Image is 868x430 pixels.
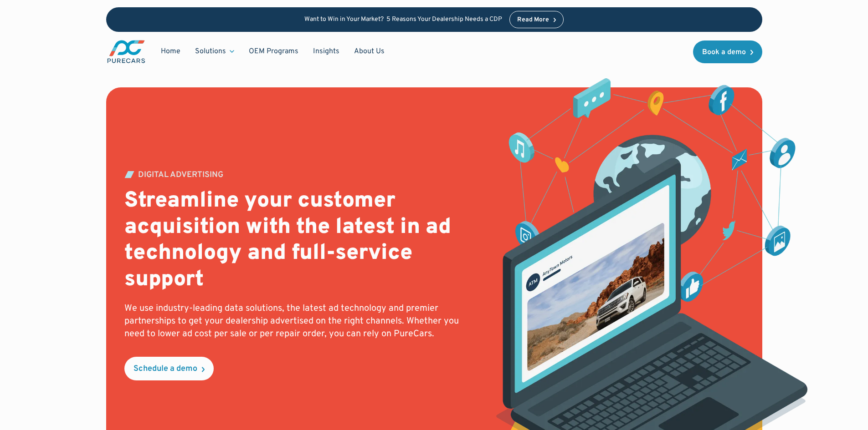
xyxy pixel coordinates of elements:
a: Schedule a demo [124,357,214,380]
div: Solutions [188,43,241,60]
p: Want to Win in Your Market? 5 Reasons Your Dealership Needs a CDP [304,16,502,24]
a: Home [154,43,188,60]
a: OEM Programs [241,43,306,60]
p: We use industry-leading data solutions, the latest ad technology and premier partnerships to get ... [124,302,478,340]
img: purecars logo [106,39,146,64]
div: Read More [517,17,549,23]
div: Book a demo [702,49,746,56]
a: About Us [347,43,392,60]
div: DIGITAL ADVERTISING [138,171,223,179]
a: main [106,39,146,64]
div: Solutions [195,46,226,56]
a: Insights [306,43,347,60]
a: Read More [509,11,564,28]
a: Book a demo [693,40,762,63]
div: Schedule a demo [134,365,197,373]
h2: Streamline your customer acquisition with the latest in ad technology and full-service support [124,188,478,293]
